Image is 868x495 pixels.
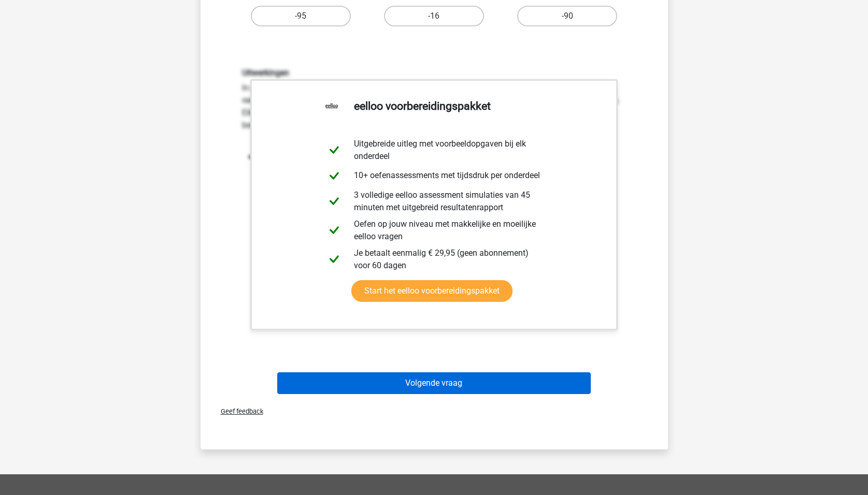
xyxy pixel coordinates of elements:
button: Volgende vraag [277,372,591,394]
label: -90 [517,6,617,26]
h6: Uitwerkingen [242,68,627,78]
label: -95 [251,6,351,26]
div: In deze reeks vind je het tweede getal in de reeks door het eerste getal -4 te doen. Het derde ge... [234,68,634,275]
span: Geef feedback [212,407,263,415]
label: -16 [384,6,484,26]
tspan: -7 [247,140,270,169]
a: Start het eelloo voorbereidingspakket [351,280,513,302]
